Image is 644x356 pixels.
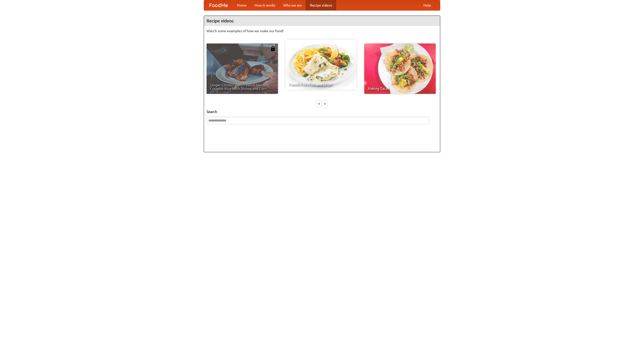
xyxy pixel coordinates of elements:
a: Help [419,0,435,10]
a: French Fries Fish and Chips [285,39,357,90]
div: » [323,100,327,107]
p: Watch some examples of how we make our food! [207,28,437,33]
div: « [317,100,321,107]
a: Making Tacos [364,44,436,94]
h5: Search [207,109,437,114]
img: 483408.png [270,46,275,51]
a: Who we are [279,0,306,10]
a: How it works [251,0,279,10]
h4: Recipe videos [204,16,440,26]
span: Making Tacos [368,87,432,90]
a: Recipe videos [306,0,336,10]
span: French Fries Fish and Chips [289,83,353,86]
a: FoodMe [204,0,233,10]
a: Home [233,0,251,10]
